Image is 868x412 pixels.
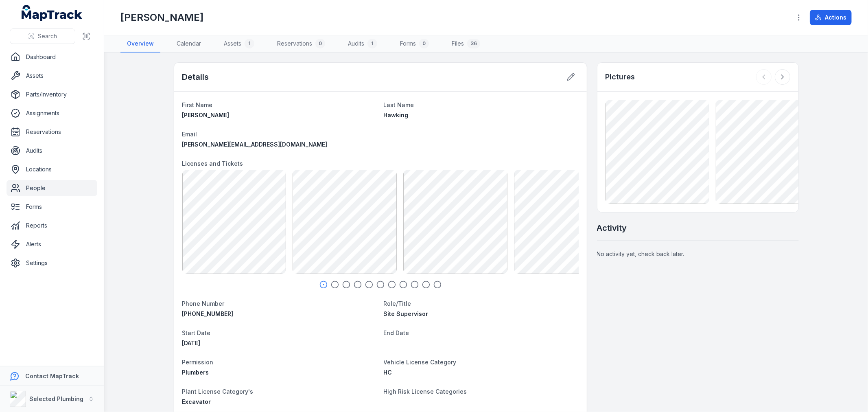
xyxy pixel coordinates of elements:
span: No activity yet, check back later. [597,250,684,257]
div: 0 [315,39,325,48]
span: Phone Number [182,300,225,307]
span: End Date [384,329,409,336]
span: Plant License Category's [182,388,254,395]
a: Assignments [7,105,97,121]
span: Excavator [182,398,211,405]
time: 2/13/2023, 12:00:00 AM [182,340,201,346]
a: Calendar [170,35,208,53]
h2: Activity [597,222,627,234]
a: MapTrack [22,5,83,21]
span: Start Date [182,329,211,336]
span: High Risk License Categories [384,388,467,395]
a: Files36 [445,35,487,53]
a: People [7,180,97,196]
strong: Selected Plumbing [29,395,83,402]
a: Alerts [7,236,97,252]
span: Vehicle License Category [384,359,457,366]
a: Reservations0 [271,35,332,53]
a: Dashboard [7,49,97,65]
a: Settings [7,255,97,271]
strong: Contact MapTrack [25,373,79,379]
button: Actions [810,10,852,25]
a: Assets1 [217,35,261,53]
h2: Details [182,71,209,83]
a: Assets [7,68,97,84]
button: Search [10,28,75,44]
span: [DATE] [182,340,201,346]
span: First Name [182,101,213,108]
span: Permission [182,359,214,366]
span: Hawking [384,112,409,118]
a: Audits [7,142,97,159]
span: Licenses and Tickets [182,160,243,167]
span: HC [384,369,392,376]
div: 0 [419,39,429,48]
a: Parts/Inventory [7,86,97,103]
h3: Pictures [606,71,635,83]
a: Overview [120,35,160,53]
h1: [PERSON_NAME] [120,11,203,24]
a: Reservations [7,124,97,140]
a: Reports [7,217,97,234]
span: [PERSON_NAME] [182,112,230,118]
span: [PERSON_NAME][EMAIL_ADDRESS][DOMAIN_NAME] [182,141,328,148]
div: 36 [467,39,480,48]
span: [PHONE_NUMBER] [182,310,234,317]
span: Plumbers [182,369,209,376]
span: Last Name [384,101,414,108]
span: Email [182,131,197,138]
span: Search [38,32,57,40]
a: Locations [7,161,97,178]
a: Forms [7,199,97,215]
div: 1 [367,39,377,48]
span: Site Supervisor [384,310,429,317]
a: Forms0 [394,35,435,53]
a: Audits1 [341,35,384,53]
div: 1 [245,39,254,48]
span: Role/Title [384,300,411,307]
